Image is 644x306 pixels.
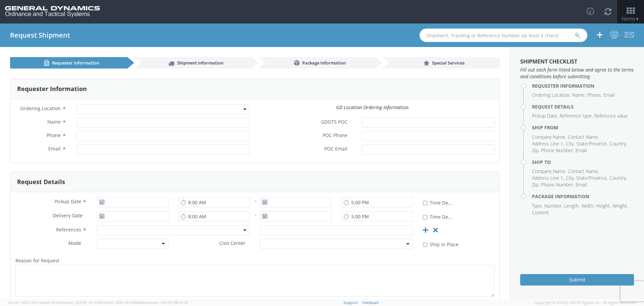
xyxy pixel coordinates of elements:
span: POC Email [324,145,347,153]
li: Company Name [532,134,566,140]
span: Email [48,145,61,152]
li: Reference type [560,113,593,119]
span: Client: 2025.18.0-0e69584 [103,300,188,305]
span: Pickup Date [55,198,81,205]
h4: Ship To [532,160,634,165]
li: State/Province [576,175,608,181]
h4: Ship From [532,125,634,130]
li: Phone Number [541,181,574,188]
h3: Requester Information [17,86,87,92]
span: Package information [302,60,346,66]
li: Reference value [594,113,628,119]
li: Company Name [532,168,566,175]
span: GDOTS POC [321,119,347,126]
li: Contact Name [568,168,599,175]
li: Ordering Location [532,92,571,98]
label: Time Definite [423,199,454,206]
img: gd-ots-0c3321f2eb4c994f95cb.png [5,6,100,17]
input: Shipment, Tracking or Reference Number (at least 4 chars) [420,29,587,42]
span: master, [DATE] 10:10:00 [61,300,102,305]
li: Name [572,92,586,98]
h4: Package Information [532,194,634,199]
li: Phone [587,92,602,98]
label: Ship in Place [423,240,460,248]
span: Requester information [52,60,99,66]
span: master, [DATE] 08:10:29 [147,300,188,305]
span: Cost Center [219,240,246,248]
input: Ship in Place [423,243,427,247]
li: Zip [532,181,539,188]
li: Content [532,209,549,216]
li: Email [576,181,587,188]
li: Length [564,203,580,209]
li: Type [532,203,543,209]
li: Email [576,147,587,154]
li: Height [596,203,611,209]
a: Package information [258,57,376,69]
li: Country [609,140,627,147]
span: Server: 2025.18.0-a0edd1917ac [8,300,102,305]
h4: Request Details [532,104,634,109]
li: Weight [612,203,628,209]
span: Copyright © [DATE]-[DATE] Agistix Inc., All Rights Reserved [534,300,636,305]
span: Forms [622,15,639,22]
a: Support [343,300,358,305]
h3: Request Details [17,179,65,185]
li: Phone Number [541,147,574,154]
span: ▼ [635,16,639,22]
i: GD Location Ordering Information [336,104,409,111]
span: Mode [68,240,81,246]
a: Shipment information [134,57,252,69]
input: Time Definite [423,201,427,205]
li: Number [544,203,562,209]
span: Delivery Date [53,212,83,220]
li: Country [609,175,627,181]
label: Time Definite [423,213,454,220]
span: Reason for Request [15,257,59,264]
a: Requester information [10,57,127,69]
a: Feedback [362,300,379,305]
li: State/Province [576,140,608,147]
span: POC Phone [323,132,347,140]
li: Pickup Date [532,113,558,119]
span: Special Services [432,60,465,66]
li: Email [603,92,614,98]
h4: Requester Information [532,83,634,88]
a: Special Services [382,57,500,69]
span: Phone [47,132,61,138]
li: City [566,140,575,147]
input: Time Definite [423,215,427,219]
li: Contact Name [568,134,599,140]
span: References [56,226,81,233]
li: Address Line 1 [532,140,564,147]
li: City [566,175,575,181]
li: Address Line 1 [532,175,564,181]
h3: Shipment Checklist [520,59,634,65]
h4: Request Shipment [10,32,70,39]
span: Name [47,119,61,125]
li: Width [581,203,594,209]
span: Ordering Location [20,105,61,112]
span: Fill out each form listed below and agree to the terms and conditions before submitting [520,67,634,80]
span: Shipment information [177,60,223,66]
li: Zip [532,147,539,154]
button: Submit [520,274,634,286]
